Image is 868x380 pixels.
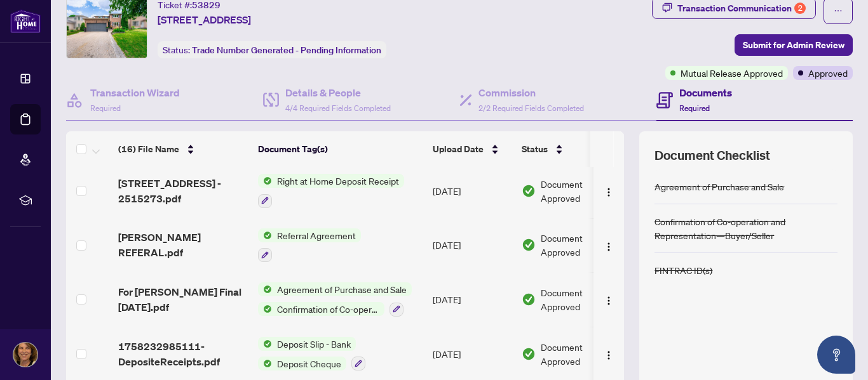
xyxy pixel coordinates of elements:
[253,131,428,167] th: Document Tag(s)
[272,357,346,370] span: Deposit Cheque
[541,177,620,205] span: Document Approved
[654,147,770,164] span: Document Checklist
[541,340,620,368] span: Document Approved
[599,181,619,201] button: Logo
[13,343,37,367] img: Profile Icon
[679,85,732,100] h4: Documents
[522,142,548,156] span: Status
[428,164,517,218] td: [DATE]
[428,131,517,167] th: Upload Date
[679,103,710,113] span: Required
[735,34,853,56] button: Submit for Admin Review
[118,284,248,315] span: For [PERSON_NAME] Final [DATE].pdf
[743,35,844,55] span: Submit for Admin Review
[10,10,41,33] img: logo
[541,231,620,259] span: Document Approved
[834,6,843,15] span: ellipsis
[258,174,272,188] img: Status Icon
[90,85,180,100] h4: Transaction Wizard
[258,228,272,242] img: Status Icon
[428,272,517,327] td: [DATE]
[258,302,272,316] img: Status Icon
[604,296,614,306] img: Logo
[258,282,412,317] button: Status IconAgreement of Purchase and SaleStatus IconConfirmation of Co-operation and Representati...
[681,66,783,80] span: Mutual Release Approved
[478,103,584,113] span: 2/2 Required Fields Completed
[604,350,614,360] img: Logo
[118,339,248,369] span: 1758232985111-DepositeReceipts.pdf
[118,176,248,206] span: [STREET_ADDRESS] - 2515273.pdf
[258,357,272,370] img: Status Icon
[285,103,391,113] span: 4/4 Required Fields Completed
[258,174,404,208] button: Status IconRight at Home Deposit Receipt
[522,292,536,306] img: Document Status
[272,337,356,351] span: Deposit Slip - Bank
[522,184,536,198] img: Document Status
[817,336,855,374] button: Open asap
[522,238,536,252] img: Document Status
[604,187,614,197] img: Logo
[272,174,404,188] span: Right at Home Deposit Receipt
[272,302,384,316] span: Confirmation of Co-operation and Representation—Buyer/Seller
[90,103,121,113] span: Required
[258,282,272,296] img: Status Icon
[428,218,517,273] td: [DATE]
[118,142,179,156] span: (16) File Name
[158,41,386,58] div: Status:
[285,85,391,100] h4: Details & People
[522,347,536,361] img: Document Status
[258,337,365,371] button: Status IconDeposit Slip - BankStatus IconDeposit Cheque
[478,85,584,100] h4: Commission
[113,131,253,167] th: (16) File Name
[599,344,619,364] button: Logo
[272,282,412,296] span: Agreement of Purchase and Sale
[599,235,619,255] button: Logo
[794,3,806,14] div: 2
[654,263,712,277] div: FINTRAC ID(s)
[158,12,251,27] span: [STREET_ADDRESS]
[604,242,614,252] img: Logo
[654,214,837,242] div: Confirmation of Co-operation and Representation—Buyer/Seller
[541,285,620,313] span: Document Approved
[654,180,784,193] div: Agreement of Purchase and Sale
[808,66,848,80] span: Approved
[118,230,248,260] span: [PERSON_NAME] REFERAL.pdf
[599,289,619,310] button: Logo
[272,228,361,242] span: Referral Agreement
[258,337,272,351] img: Status Icon
[192,44,381,56] span: Trade Number Generated - Pending Information
[517,131,625,167] th: Status
[258,228,361,263] button: Status IconReferral Agreement
[433,142,484,156] span: Upload Date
